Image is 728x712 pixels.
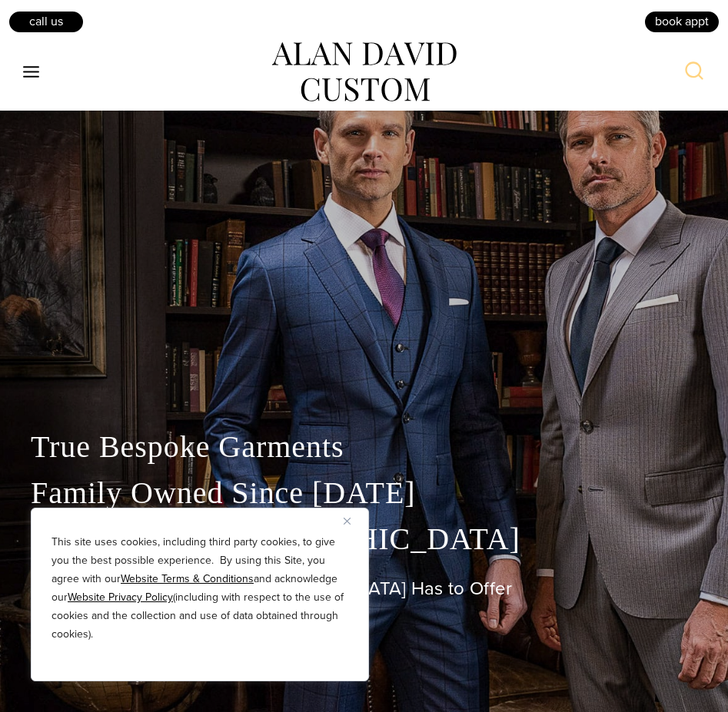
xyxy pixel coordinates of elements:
[676,54,713,91] button: View Search Form
[15,58,48,86] button: Open menu
[31,424,697,562] p: True Bespoke Garments Family Owned Since [DATE] Made in the [GEOGRAPHIC_DATA]
[344,512,362,530] button: Close
[643,10,720,33] a: book appt
[52,533,348,644] p: This site uses cookies, including third party cookies, to give you the best possible experience. ...
[344,518,351,525] img: Close
[68,589,173,605] a: Website Privacy Policy
[272,42,457,102] img: alan david custom
[121,571,254,587] a: Website Terms & Conditions
[8,10,85,33] a: Call Us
